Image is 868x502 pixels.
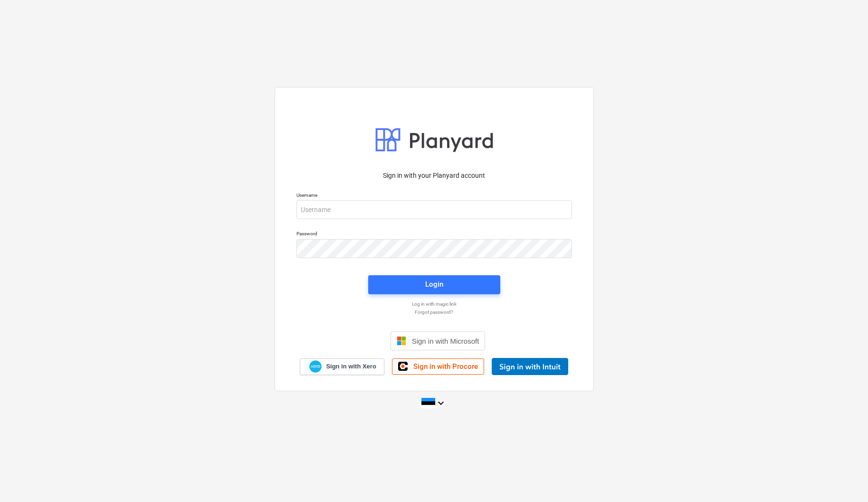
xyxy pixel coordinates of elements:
[296,171,572,181] p: Sign in with your Planyard account
[368,275,500,294] button: Login
[296,200,572,219] input: Username
[326,362,376,371] span: Sign in with Xero
[435,397,447,409] i: keyboard_arrow_down
[296,231,572,239] p: Password
[292,309,577,315] a: Forgot password?
[425,278,443,290] div: Login
[296,192,572,200] p: Username
[392,358,484,375] a: Sign in with Procore
[300,358,384,375] a: Sign in with Xero
[397,336,406,346] img: Microsoft logo
[413,362,478,371] span: Sign in with Procore
[412,337,479,345] span: Sign in with Microsoft
[309,360,322,373] img: Xero logo
[292,301,577,307] a: Log in with magic link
